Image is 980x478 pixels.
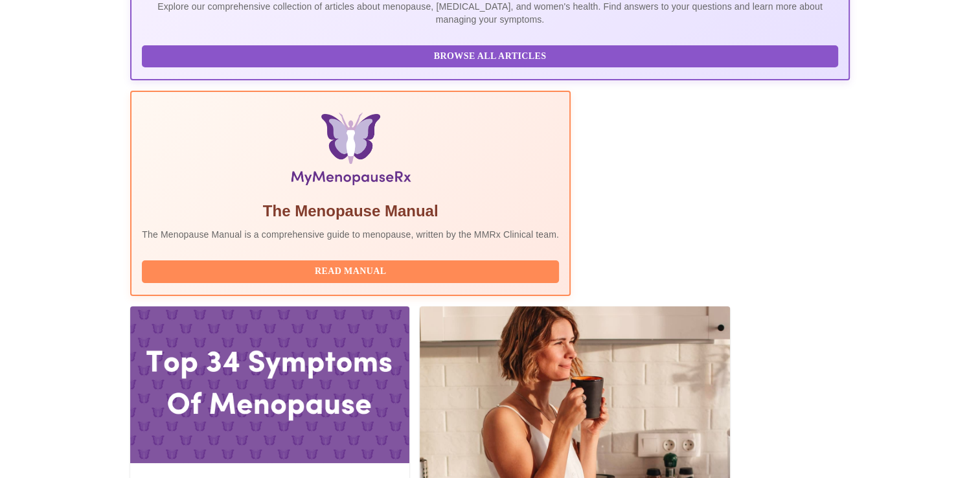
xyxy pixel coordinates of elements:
[142,201,559,222] h5: The Menopause Manual
[142,260,559,283] button: Read Manual
[142,228,559,241] p: The Menopause Manual is a comprehensive guide to menopause, written by the MMRx Clinical team.
[155,264,546,280] span: Read Manual
[142,50,841,61] a: Browse All Articles
[142,45,838,68] button: Browse All Articles
[208,113,492,190] img: Menopause Manual
[142,265,562,276] a: Read Manual
[155,49,825,65] span: Browse All Articles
